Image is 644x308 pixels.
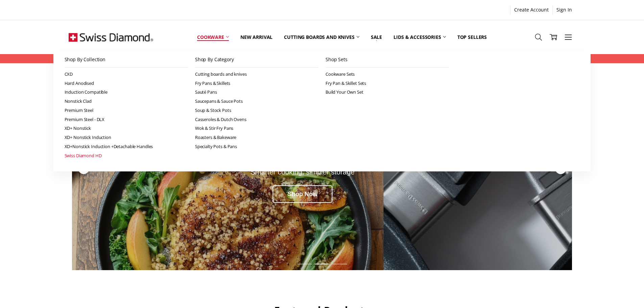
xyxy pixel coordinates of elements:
div: Smarter cooking, simpler storage [115,168,490,176]
a: New arrival [235,22,278,52]
div: Next [554,163,567,175]
img: Free Shipping On Every Order [69,20,153,54]
a: Cookware [191,22,235,52]
div: Slide 5 of 7 [331,260,349,268]
a: Redirect to https://swissdiamond.com.au/cookware/shop-by-collection/xd-nonstick-induction-detacha... [72,67,572,270]
div: Previous [77,163,90,175]
div: Shop Now [272,185,333,203]
a: Cutting boards and knives [278,22,365,52]
div: Slide 4 of 7 [313,260,331,268]
a: Sale [365,22,388,52]
div: Slide 3 of 7 [296,260,313,268]
a: Lids & Accessories [388,22,451,52]
a: Top Sellers [452,22,493,52]
a: Sign In [553,5,576,15]
a: Create Account [510,5,552,15]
